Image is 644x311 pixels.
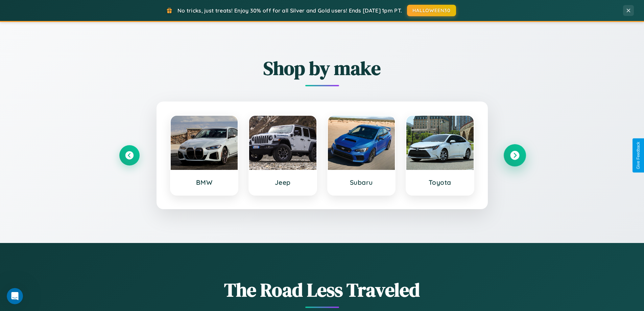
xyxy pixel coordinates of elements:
span: No tricks, just treats! Enjoy 30% off for all Silver and Gold users! Ends [DATE] 1pm PT. [177,7,402,14]
div: Give Feedback [636,142,641,169]
iframe: Intercom live chat [7,288,23,304]
h3: Jeep [256,178,310,186]
h1: The Road Less Traveled [119,277,525,303]
h2: Shop by make [119,55,525,81]
button: HALLOWEEN30 [407,5,456,16]
h3: BMW [177,178,231,186]
h3: Subaru [335,178,388,186]
h3: Toyota [413,178,467,186]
